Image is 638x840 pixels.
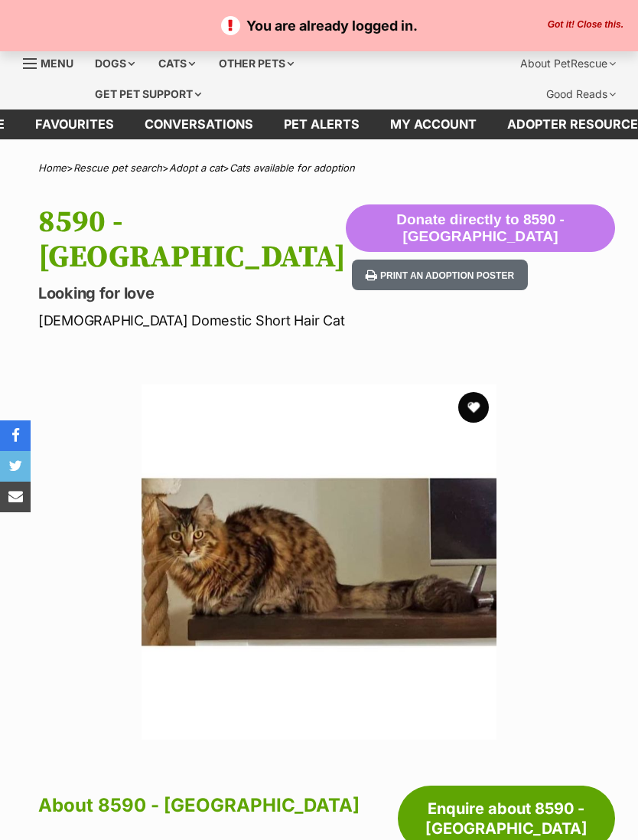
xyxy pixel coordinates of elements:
div: Get pet support [84,79,212,109]
a: Favourites [20,109,129,139]
div: Cats [148,48,206,79]
img: Photo of 8590 Meowgi [142,384,496,740]
button: Print an adoption poster [352,260,528,291]
a: Home [38,162,67,174]
a: Menu [23,48,84,76]
a: Pet alerts [269,109,375,139]
a: conversations [129,109,269,139]
a: My account [375,109,492,139]
button: favourite [458,392,489,423]
div: Good Reads [535,79,627,109]
p: You are already logged in. [15,15,623,36]
a: Rescue pet search [73,162,162,174]
a: Cats available for adoption [229,162,355,174]
h2: About 8590 - [GEOGRAPHIC_DATA] [38,789,378,822]
p: [DEMOGRAPHIC_DATA] Domestic Short Hair Cat [38,310,346,331]
button: Donate directly to 8590 - [GEOGRAPHIC_DATA] [346,204,615,252]
div: Dogs [84,48,145,79]
div: About PetRescue [509,48,627,79]
div: Other pets [208,48,304,79]
p: Looking for love [38,283,346,304]
h1: 8590 - [GEOGRAPHIC_DATA] [38,204,346,275]
a: Adopt a cat [169,162,223,174]
button: Close the banner [543,19,628,31]
span: Menu [41,57,73,70]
